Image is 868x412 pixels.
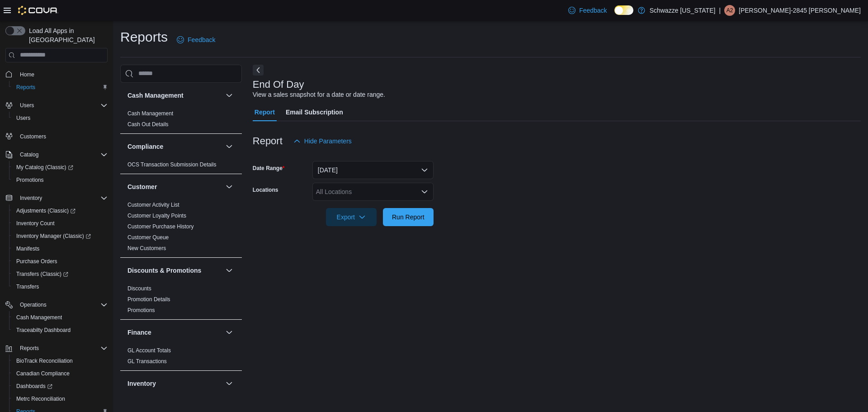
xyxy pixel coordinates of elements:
[421,188,428,195] button: Open list of options
[13,162,108,173] span: My Catalog (Classic)
[127,110,173,117] span: Cash Management
[127,245,166,252] span: New Customers
[13,368,108,379] span: Canadian Compliance
[127,234,169,241] a: Customer Queue
[13,281,42,292] a: Transfers
[9,230,111,242] a: Inventory Manager (Classic)
[188,35,215,44] span: Feedback
[16,327,71,334] span: Traceabilty Dashboard
[16,149,42,160] button: Catalog
[127,201,179,208] span: Customer Activity List
[253,136,283,147] h3: Report
[253,79,304,90] h3: End Of Day
[13,113,34,123] a: Users
[224,181,235,192] button: Customer
[127,142,222,151] button: Compliance
[16,370,70,377] span: Canadian Compliance
[16,283,39,290] span: Transfers
[127,307,155,313] a: Promotions
[326,208,377,226] button: Export
[127,358,167,365] a: GL Transactions
[13,393,69,404] a: Metrc Reconciliation
[383,208,434,226] button: Run Report
[16,193,46,204] button: Inventory
[120,159,242,174] div: Compliance
[127,234,169,241] span: Customer Queue
[9,367,111,380] button: Canadian Compliance
[9,174,111,186] button: Promotions
[739,5,861,16] p: [PERSON_NAME]-2845 [PERSON_NAME]
[16,193,108,204] span: Inventory
[9,280,111,293] button: Transfers
[2,68,111,81] button: Home
[13,312,108,323] span: Cash Management
[2,192,111,204] button: Inventory
[120,283,242,319] div: Discounts & Promotions
[16,245,39,252] span: Manifests
[2,99,111,112] button: Users
[224,327,235,338] button: Finance
[9,81,111,94] button: Reports
[16,131,108,142] span: Customers
[20,301,47,308] span: Operations
[127,328,151,337] h3: Finance
[127,245,166,251] a: New Customers
[13,269,72,279] a: Transfers (Classic)
[20,102,34,109] span: Users
[614,5,633,15] input: Dark Mode
[13,381,56,392] a: Dashboards
[13,243,43,254] a: Manifests
[127,110,173,117] a: Cash Management
[16,69,108,80] span: Home
[13,355,108,366] span: BioTrack Reconciliation
[719,5,721,16] p: |
[2,342,111,355] button: Reports
[253,65,264,76] button: Next
[127,379,156,388] h3: Inventory
[9,204,111,217] a: Adjustments (Classic)
[13,82,108,93] span: Reports
[20,345,39,352] span: Reports
[13,325,108,336] span: Traceabilty Dashboard
[120,28,168,46] h1: Reports
[253,90,385,99] div: View a sales snapshot for a date or date range.
[16,258,57,265] span: Purchase Orders
[16,164,73,171] span: My Catalog (Classic)
[13,269,108,279] span: Transfers (Classic)
[2,130,111,143] button: Customers
[16,383,52,390] span: Dashboards
[16,395,65,403] span: Metrc Reconciliation
[16,131,50,142] a: Customers
[9,311,111,324] button: Cash Management
[16,314,62,321] span: Cash Management
[16,299,108,310] span: Operations
[9,161,111,174] a: My Catalog (Classic)
[13,231,94,242] a: Inventory Manager (Classic)
[224,141,235,152] button: Compliance
[9,380,111,393] a: Dashboards
[9,217,111,230] button: Inventory Count
[392,213,425,222] span: Run Report
[9,112,111,124] button: Users
[13,175,47,185] a: Promotions
[127,296,170,303] a: Promotion Details
[16,207,75,214] span: Adjustments (Classic)
[565,1,610,19] a: Feedback
[127,212,186,219] span: Customer Loyalty Points
[579,6,607,15] span: Feedback
[16,220,55,227] span: Inventory Count
[16,114,30,122] span: Users
[9,393,111,405] button: Metrc Reconciliation
[13,381,108,392] span: Dashboards
[224,265,235,276] button: Discounts & Promotions
[2,298,111,311] button: Operations
[127,328,222,337] button: Finance
[127,266,222,275] button: Discounts & Promotions
[13,218,108,229] span: Inventory Count
[304,137,352,146] span: Hide Parameters
[13,231,108,242] span: Inventory Manager (Classic)
[25,26,108,44] span: Load All Apps in [GEOGRAPHIC_DATA]
[120,108,242,133] div: Cash Management
[127,266,201,275] h3: Discounts & Promotions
